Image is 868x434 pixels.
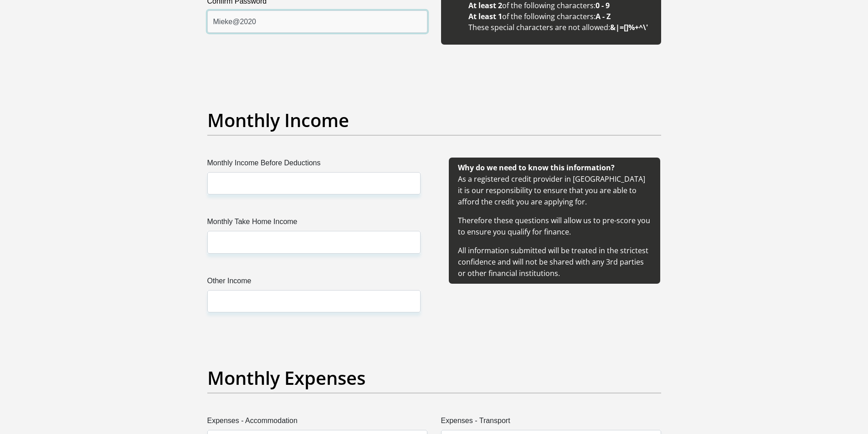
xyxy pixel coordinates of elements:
b: At least 1 [468,11,502,21]
span: As a registered credit provider in [GEOGRAPHIC_DATA] it is our responsibility to ensure that you ... [458,163,650,278]
h2: Monthly Expenses [207,367,661,389]
input: Confirm Password [207,10,427,33]
input: Monthly Income Before Deductions [207,172,421,194]
b: 0 - 9 [596,0,610,10]
label: Expenses - Accommodation [207,415,427,430]
label: Monthly Income Before Deductions [207,158,421,172]
li: of the following characters: [468,11,652,22]
b: A - Z [596,11,611,21]
label: Other Income [207,276,421,290]
label: Expenses - Transport [441,415,661,430]
b: Why do we need to know this information? [458,163,615,173]
h2: Monthly Income [207,109,661,131]
label: Monthly Take Home Income [207,216,421,231]
b: &|=[]%+^\' [610,22,648,32]
input: Other Income [207,290,421,312]
b: At least 2 [468,0,502,10]
li: These special characters are not allowed: [468,22,652,33]
input: Monthly Take Home Income [207,231,421,253]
